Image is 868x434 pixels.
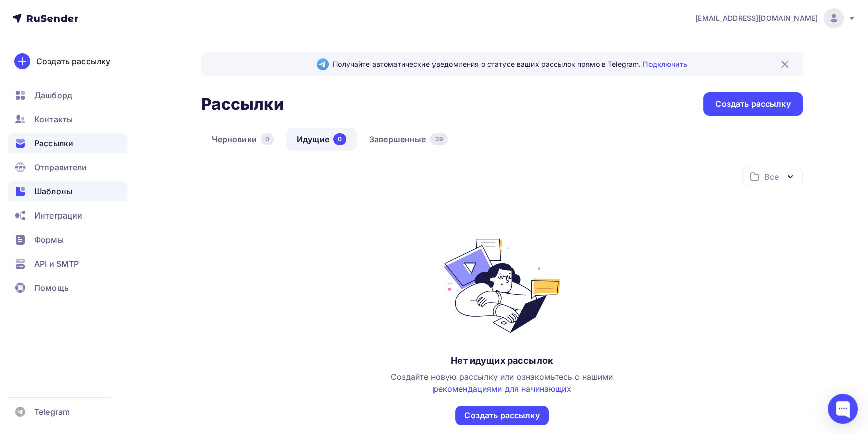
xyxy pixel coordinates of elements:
[764,171,778,183] div: Все
[643,60,687,68] a: Подключить
[333,133,346,145] div: 0
[695,8,856,28] a: [EMAIL_ADDRESS][DOMAIN_NAME]
[34,282,69,294] span: Помощь
[8,181,127,201] a: Шаблоны
[8,230,127,250] a: Формы
[34,161,87,173] span: Отправители
[34,234,64,246] span: Формы
[34,185,72,197] span: Шаблоны
[201,128,284,151] a: Черновики0
[8,133,127,153] a: Рассылки
[8,109,127,129] a: Контакты
[286,128,357,151] a: Идущие0
[333,59,687,69] span: Получайте автоматические уведомления о статусе ваших рассылок прямо в Telegram.
[34,258,79,270] span: API и SMTP
[464,410,539,421] div: Создать рассылку
[695,13,818,23] span: [EMAIL_ADDRESS][DOMAIN_NAME]
[715,98,790,110] div: Создать рассылку
[34,113,73,125] span: Контакты
[36,55,110,67] div: Создать рассылку
[34,209,82,222] span: Интеграции
[201,94,284,114] h2: Рассылки
[261,133,274,145] div: 0
[34,137,73,149] span: Рассылки
[8,85,127,105] a: Дашборд
[8,157,127,177] a: Отправители
[432,384,571,394] a: рекомендациями для начинающих
[317,58,329,70] img: Telegram
[359,128,458,151] a: Завершенные39
[451,355,553,367] div: Нет идущих рассылок
[391,372,613,394] span: Создайте новую рассылку или ознакомьтесь с нашими
[34,89,72,101] span: Дашборд
[34,406,70,418] span: Telegram
[430,133,447,145] div: 39
[742,167,803,186] button: Все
